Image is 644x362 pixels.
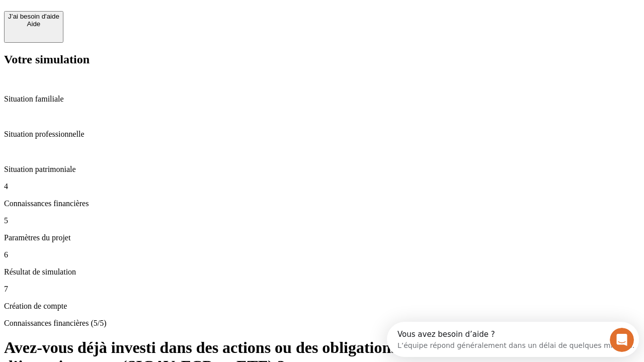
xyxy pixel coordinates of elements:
div: Aide [8,20,59,28]
p: Situation patrimoniale [4,165,640,174]
div: L’équipe répond généralement dans un délai de quelques minutes. [11,17,248,27]
p: 6 [4,250,640,259]
iframe: Intercom live chat discovery launcher [387,322,639,357]
p: 7 [4,285,640,294]
div: Ouvrir le Messenger Intercom [4,4,277,32]
div: J’ai besoin d'aide [8,13,59,20]
p: Résultat de simulation [4,267,640,277]
p: Situation familiale [4,95,640,104]
p: 4 [4,182,640,191]
p: Paramètres du projet [4,233,640,242]
div: Vous avez besoin d’aide ? [11,9,248,17]
button: J’ai besoin d'aideAide [4,11,63,43]
p: 5 [4,216,640,225]
iframe: Intercom live chat [610,328,634,352]
p: Situation professionnelle [4,130,640,139]
p: Connaissances financières [4,199,640,208]
h2: Votre simulation [4,53,640,66]
p: Création de compte [4,302,640,311]
p: Connaissances financières (5/5) [4,319,640,328]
